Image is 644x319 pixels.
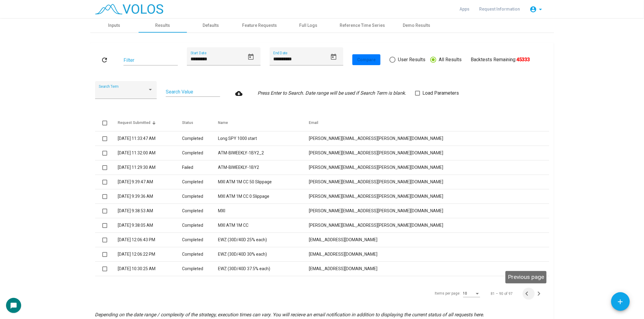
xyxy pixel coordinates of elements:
td: MXI ATM 1M CC 50 Slippage [218,175,309,189]
i: Depending on the date range / complexity of the strategy, execution times can vary. You will reci... [95,312,484,317]
td: [PERSON_NAME][EMAIL_ADDRESS][PERSON_NAME][DOMAIN_NAME] [309,189,549,204]
button: Add icon [611,292,630,311]
td: Completed [182,232,218,247]
span: Load Parameters [422,90,459,97]
td: ATM-BIWEEKLY-1BY2 [218,160,309,175]
td: Completed [182,131,218,146]
mat-icon: chat_bubble [10,302,17,309]
td: Completed [182,247,218,261]
td: [DATE] 9:38:53 AM [118,204,182,218]
td: Completed [182,189,218,204]
td: [DATE] 12:06:22 PM [118,247,182,261]
mat-icon: arrow_drop_down [537,6,544,13]
td: Failed [182,160,218,175]
div: Status [182,120,218,125]
mat-icon: add [617,298,624,306]
td: Completed [182,146,218,160]
div: Name [218,120,228,125]
td: ATM-BIWEEKLY-1BY2_2 [218,146,309,160]
td: [PERSON_NAME][EMAIL_ADDRESS][PERSON_NAME][DOMAIN_NAME] [309,218,549,232]
mat-select: Items per page: [463,292,480,296]
td: MXI ATM 1M CC 0 Slippage [218,189,309,204]
td: [DATE] 11:29:30 AM [118,160,182,175]
i: Press Enter to Search. Date range will be used if Search Term is blank. [258,90,406,96]
td: [EMAIL_ADDRESS][DOMAIN_NAME] [309,232,549,247]
td: Completed [182,175,218,189]
mat-icon: account_circle [530,6,537,13]
td: [DATE] 11:32:00 AM [118,146,182,160]
span: User Results [396,56,425,63]
td: MXI ATM 1M CC [218,218,309,232]
button: Previous page [523,288,535,300]
div: Inputs [108,22,120,29]
td: EWZ (30D/40D 25% each) [218,232,309,247]
td: [DATE] 11:33:47 AM [118,131,182,146]
div: Reference Time Series [340,22,385,29]
td: [EMAIL_ADDRESS][DOMAIN_NAME] [309,261,549,276]
button: Open calendar [328,51,340,63]
td: Long SPY 1000 start [218,131,309,146]
button: Compare [352,54,380,65]
td: Completed [182,218,218,232]
span: All Results [436,56,462,63]
td: [PERSON_NAME][EMAIL_ADDRESS][PERSON_NAME][DOMAIN_NAME] [309,146,549,160]
td: [PERSON_NAME][EMAIL_ADDRESS][PERSON_NAME][DOMAIN_NAME] [309,175,549,189]
div: 81 – 90 of 97 [491,291,513,296]
div: Items per page: [435,291,461,296]
div: Defaults [203,22,219,29]
div: Name [218,120,309,125]
span: Compare [357,57,376,62]
td: [PERSON_NAME][EMAIL_ADDRESS][PERSON_NAME][DOMAIN_NAME] [309,131,549,146]
a: Apps [455,4,475,14]
button: Open calendar [245,51,257,63]
mat-icon: refresh [101,56,108,64]
td: [EMAIL_ADDRESS][DOMAIN_NAME] [309,247,549,261]
td: [DATE] 9:39:36 AM [118,189,182,204]
td: [DATE] 10:30:25 AM [118,261,182,276]
span: Request Information [479,7,520,11]
button: Next page [535,288,547,300]
td: [PERSON_NAME][EMAIL_ADDRESS][PERSON_NAME][DOMAIN_NAME] [309,204,549,218]
div: Backtests Remaining: [471,56,530,63]
div: Request Submitted [118,120,150,125]
span: Apps [460,7,470,11]
a: Request Information [475,4,525,14]
div: Results [155,22,170,29]
b: 45333 [516,57,530,62]
mat-icon: cloud_download [235,90,242,97]
td: EWZ (30D/40D 37.5% each) [218,261,309,276]
div: Full Logs [300,22,318,29]
div: Status [182,120,193,125]
div: Request Submitted [118,120,182,125]
div: Email [309,120,319,125]
td: [DATE] 9:39:47 AM [118,175,182,189]
td: Completed [182,204,218,218]
div: Feature Requests [242,22,277,29]
td: MXI [218,204,309,218]
td: [DATE] 9:38:05 AM [118,218,182,232]
td: EWZ (30D/40D 30% each) [218,247,309,261]
div: Email [309,120,542,125]
span: 10 [463,291,467,295]
td: [PERSON_NAME][EMAIL_ADDRESS][PERSON_NAME][DOMAIN_NAME] [309,160,549,175]
div: Demo Results [403,22,430,29]
td: [DATE] 12:06:43 PM [118,232,182,247]
td: Completed [182,261,218,276]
